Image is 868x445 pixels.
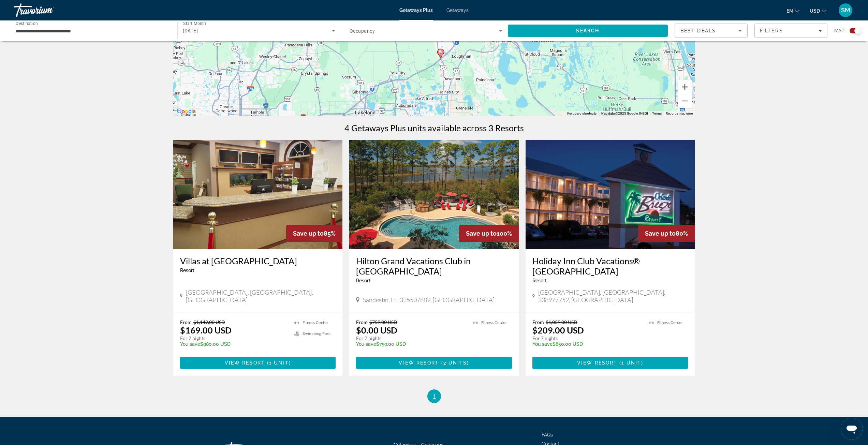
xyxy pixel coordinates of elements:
span: [GEOGRAPHIC_DATA], [GEOGRAPHIC_DATA], 338977752, [GEOGRAPHIC_DATA] [538,288,688,303]
p: For 7 nights [532,335,643,341]
span: View Resort [225,360,265,366]
span: ( ) [617,360,643,366]
span: Best Deals [680,28,716,33]
span: en [786,8,793,14]
button: Change currency [810,6,826,16]
span: Resort [180,268,194,273]
span: From [180,319,192,325]
button: Zoom in [678,80,692,94]
span: Save up to [645,230,676,237]
iframe: Button to launch messaging window [841,418,863,440]
a: Hilton Grand Vacations Club in [GEOGRAPHIC_DATA] [356,256,512,276]
span: Map [834,26,844,35]
a: Getaways [446,8,469,13]
span: Save up to [466,230,497,237]
span: From [356,319,368,325]
span: Start Month [183,21,206,26]
button: View Resort(1 unit) [532,357,688,369]
span: You save [356,341,376,347]
a: Open this area in Google Maps (opens a new window) [175,107,197,116]
span: $1,149.00 USD [193,319,225,325]
p: $169.00 USD [180,325,232,335]
button: Change language [786,6,799,16]
span: You save [532,341,553,347]
a: Villas at [GEOGRAPHIC_DATA] [180,256,336,266]
a: Report a map error [666,112,693,115]
div: 100% [459,225,519,242]
span: 2 units [443,360,467,366]
span: [DATE] [183,28,198,33]
p: $209.00 USD [532,325,584,335]
span: You save [180,341,200,347]
span: Save up to [293,230,324,237]
span: 1 unit [269,360,289,366]
span: Destination [16,21,38,26]
p: For 7 nights [180,335,288,341]
img: Google [175,107,197,116]
p: $0.00 USD [356,325,397,335]
input: Select destination [16,27,168,35]
span: View Resort [577,360,617,366]
span: Fitness Center [657,321,683,325]
span: Resort [356,278,370,283]
p: $980.00 USD [180,341,288,347]
span: Sandestin, FL, 325507889, [GEOGRAPHIC_DATA] [363,296,495,303]
span: View Resort [399,360,439,366]
span: 1 unit [621,360,641,366]
a: Holiday Inn Club Vacations® [GEOGRAPHIC_DATA] [532,256,688,276]
img: Holiday Inn Club Vacations® Orlando Breeze Resort [526,140,695,249]
span: From [532,319,544,325]
button: Search [508,25,668,37]
span: Fitness Center [481,321,507,325]
div: 80% [638,225,695,242]
span: SM [841,7,850,14]
a: Travorium [14,1,82,19]
button: Filters [754,24,827,38]
p: $759.00 USD [356,341,466,347]
button: Zoom out [678,94,692,108]
h1: 4 Getaways Plus units available across 3 Resorts [344,123,524,133]
span: Swimming Pool [303,331,330,336]
span: Resort [532,278,547,283]
span: Search [576,28,599,33]
img: Villas at Regal Palms [173,140,343,249]
span: Occupancy [350,28,375,34]
a: Getaways Plus [399,8,433,13]
span: USD [810,8,820,14]
p: For 7 nights [356,335,466,341]
div: 85% [286,225,342,242]
img: Hilton Grand Vacations Club in Sandestin Golf and Beach ResortTM [349,140,519,249]
span: Map data ©2025 Google, INEGI [601,112,648,115]
span: Fitness Center [303,321,328,325]
span: ( ) [439,360,469,366]
span: ( ) [265,360,291,366]
button: User Menu [837,3,854,17]
mat-select: Sort by [680,27,742,35]
span: [GEOGRAPHIC_DATA], [GEOGRAPHIC_DATA], [GEOGRAPHIC_DATA] [186,288,336,303]
a: FAQs [542,432,553,437]
span: $759.00 USD [369,319,397,325]
button: View Resort(2 units) [356,357,512,369]
button: View Resort(1 unit) [180,357,336,369]
span: 1 [432,392,436,400]
nav: Pagination [173,389,695,403]
button: Keyboard shortcuts [567,111,597,116]
span: $1,059.00 USD [546,319,577,325]
span: Filters [760,28,783,33]
a: Terms (opens in new tab) [652,112,662,115]
p: $850.00 USD [532,341,643,347]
